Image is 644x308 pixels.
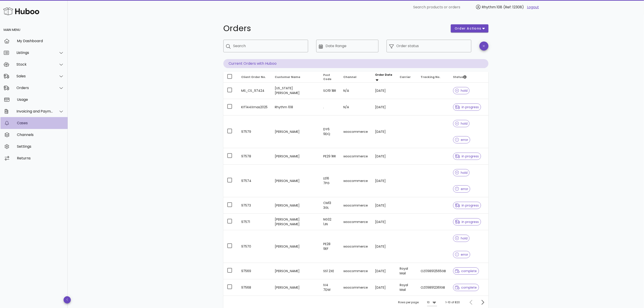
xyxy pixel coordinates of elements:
th: Customer Name [271,72,320,83]
div: Listings [16,51,53,55]
span: in progress [455,204,479,207]
td: 97578 [238,148,271,165]
td: [DATE] [371,99,396,115]
div: My Dashboard [17,39,64,43]
h1: Orders [223,24,446,32]
td: 97571 [238,214,271,230]
a: Logout [527,5,539,10]
td: CM13 3GL [320,197,340,214]
td: NG32 1JN [320,214,340,230]
th: Channel [340,72,371,83]
td: woocommerce [340,214,371,230]
td: [DATE] [371,263,396,279]
td: [DATE] [371,197,396,214]
td: 97579 [238,115,271,148]
img: Huboo Logo [3,6,39,16]
td: PE29 1RR [320,148,340,165]
td: [DATE] [371,83,396,99]
th: Status [449,72,488,83]
span: hold [455,171,468,174]
td: KIT144Xmas2025 [238,99,271,115]
span: hold [455,89,468,92]
span: Order Date [375,73,392,77]
td: [DATE] [371,148,396,165]
span: error [455,187,468,191]
span: Client Order No. [241,75,266,79]
span: hold [455,122,468,125]
div: 1-10 of 820 [446,300,460,304]
td: MS_CS_97424 [238,83,271,99]
div: Usage [17,97,64,102]
td: 97573 [238,197,271,214]
td: [DATE] [371,230,396,263]
span: in progress [455,220,479,223]
div: Sales [16,74,53,78]
td: [PERSON_NAME] [271,230,320,263]
span: complete [455,269,477,273]
td: woocommerce [340,263,371,279]
span: Post Code [323,73,331,81]
div: 10Rows per page: [427,299,437,306]
td: N/A [340,99,371,115]
td: Royal Mail [396,279,417,296]
span: Customer Name [275,75,300,79]
span: (Ref: 12308) [503,5,524,10]
td: [PERSON_NAME] [271,263,320,279]
td: 97569 [238,263,271,279]
span: in progress [455,106,479,109]
span: in progress [455,155,479,158]
div: Stock [16,62,53,67]
td: woocommerce [340,115,371,148]
td: [PERSON_NAME] [PERSON_NAME] [271,214,320,230]
td: PE28 9EF [320,230,340,263]
div: Returns [17,156,64,160]
th: Client Order No. [238,72,271,83]
td: [PERSON_NAME] [271,165,320,197]
button: Next page [479,298,487,306]
td: 97570 [238,230,271,263]
span: order actions [454,26,481,31]
td: . [320,99,340,115]
td: 97574 [238,165,271,197]
td: DY6 9DQ [320,115,340,148]
td: OZ098912361GB [417,279,449,296]
td: woocommerce [340,165,371,197]
td: [DATE] [371,165,396,197]
th: Order Date: Sorted descending. Activate to remove sorting. [371,72,396,83]
td: [PERSON_NAME] [271,197,320,214]
td: LE16 7PG [320,165,340,197]
th: Tracking No. [417,72,449,83]
p: Current Orders with Huboo [223,59,488,68]
td: N/A [340,83,371,99]
td: [DATE] [371,115,396,148]
span: hold [455,237,468,240]
td: [DATE] [371,214,396,230]
td: [PERSON_NAME] [271,279,320,296]
span: error [455,253,468,256]
td: SS1 2XE [320,263,340,279]
td: IV4 7DW [320,279,340,296]
td: woocommerce [340,148,371,165]
span: error [455,138,468,141]
span: Status [453,75,467,79]
div: Settings [17,144,64,149]
th: Post Code [320,72,340,83]
td: woocommerce [340,279,371,296]
span: Rhythm 108 [482,5,502,10]
td: woocommerce [340,197,371,214]
div: Invoicing and Payments [16,109,53,113]
td: SO19 1BR [320,83,340,99]
td: [US_STATE][PERSON_NAME] [271,83,320,99]
span: complete [455,286,477,289]
div: Cases [17,121,64,125]
span: Tracking No. [421,75,440,79]
div: Channels [17,133,64,137]
th: Carrier [396,72,417,83]
div: Orders [16,86,53,90]
td: Rhythm 108 [271,99,320,115]
td: [PERSON_NAME] [271,148,320,165]
td: [DATE] [371,279,396,296]
span: Channel [343,75,356,79]
td: Royal Mail [396,263,417,279]
button: order actions [451,24,488,32]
